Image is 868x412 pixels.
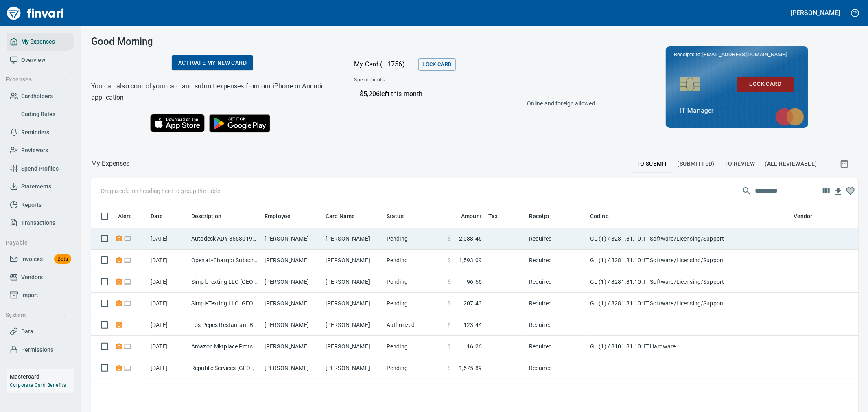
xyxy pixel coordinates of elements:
[7,322,74,341] a: Data
[7,178,74,196] a: Statements
[6,75,67,85] span: Expenses
[383,357,444,379] td: Pending
[91,36,334,47] h3: Good Morning
[123,257,132,263] span: Online transaction
[265,211,301,221] span: Employee
[526,271,587,293] td: Required
[21,37,55,47] span: My Expenses
[590,211,619,221] span: Coding
[2,308,70,323] button: System
[529,211,549,221] span: Receipt
[261,250,322,271] td: [PERSON_NAME]
[461,211,482,221] span: Amount
[261,357,322,379] td: [PERSON_NAME]
[383,250,444,271] td: Pending
[261,314,322,336] td: [PERSON_NAME]
[387,211,404,221] span: Status
[587,271,790,293] td: GL (1) / 8281.81.10: IT Software/Licensing/Support
[91,81,334,103] h6: You can also control your card and submit expenses from our iPhone or Android application.
[7,51,74,69] a: Overview
[383,314,444,336] td: Authorized
[526,314,587,336] td: Required
[265,211,291,221] span: Employee
[322,228,383,250] td: [PERSON_NAME]
[674,50,800,59] p: Receipts to:
[348,99,595,107] p: Online and foreign allowed
[322,293,383,314] td: [PERSON_NAME]
[191,211,222,221] span: Description
[772,104,808,130] img: mastercard.svg
[123,344,132,349] span: Online transaction
[322,314,383,336] td: [PERSON_NAME]
[360,89,591,99] p: $5,206 left this month
[724,159,755,169] span: To Review
[7,214,74,232] a: Transactions
[21,218,55,228] span: Transactions
[418,58,455,71] button: Lock Card
[488,211,508,221] span: Tax
[21,145,48,156] span: Reviewers
[387,211,414,221] span: Status
[587,228,790,250] td: GL (1) / 8281.81.10: IT Software/Licensing/Support
[7,33,74,51] a: My Expenses
[21,345,53,355] span: Permissions
[188,250,261,271] td: Openai *Chatgpt Subscr [GEOGRAPHIC_DATA] [GEOGRAPHIC_DATA]
[7,341,74,359] a: Permissions
[7,141,74,160] a: Reviewers
[467,342,482,351] span: 16.26
[10,372,74,381] h6: Mastercard
[450,211,482,221] span: Amount
[5,3,66,23] a: Finvari
[172,55,253,70] a: Activate my new card
[7,160,74,178] a: Spend Profiles
[791,9,840,17] h5: [PERSON_NAME]
[147,314,188,336] td: [DATE]
[188,271,261,293] td: SimpleTexting LLC [GEOGRAPHIC_DATA] [GEOGRAPHIC_DATA]
[832,185,844,197] button: Download Table
[118,211,142,221] span: Alert
[21,254,43,264] span: Invoices
[123,300,132,306] span: Online transaction
[526,336,587,357] td: Required
[794,211,813,221] span: Vendor
[188,314,261,336] td: Los Pepes Restaurant Battle Ground [GEOGRAPHIC_DATA]
[188,228,261,250] td: Autodesk ADY 8553019562 CA
[115,322,123,327] span: Receipt Required
[459,364,482,372] span: 1,575.89
[2,72,70,87] button: Expenses
[147,293,188,314] td: [DATE]
[743,79,787,89] span: Lock Card
[123,365,132,370] span: Online transaction
[150,114,205,132] img: Download on the App Store
[737,77,794,92] button: Lock Card
[6,310,67,320] span: System
[459,234,482,243] span: 2,088.46
[178,58,247,68] span: Activate my new card
[680,106,794,116] p: IT Manager
[326,211,365,221] span: Card Name
[636,159,668,169] span: To Submit
[383,228,444,250] td: Pending
[2,235,70,250] button: Payable
[422,60,451,69] span: Lock Card
[151,211,174,221] span: Date
[322,271,383,293] td: [PERSON_NAME]
[702,50,787,58] span: [EMAIL_ADDRESS][DOMAIN_NAME]
[820,185,832,197] button: Choose columns to display
[590,211,609,221] span: Coding
[526,293,587,314] td: Required
[383,336,444,357] td: Pending
[21,127,49,138] span: Reminders
[261,336,322,357] td: [PERSON_NAME]
[7,286,74,305] a: Import
[115,236,123,241] span: Receipt Required
[322,357,383,379] td: [PERSON_NAME]
[765,159,817,169] span: (All Reviewable)
[191,211,232,221] span: Description
[188,293,261,314] td: SimpleTexting LLC [GEOGRAPHIC_DATA] [GEOGRAPHIC_DATA]
[448,321,451,329] span: $
[488,211,498,221] span: Tax
[188,336,261,357] td: Amazon Mktplace Pmts [DOMAIN_NAME][URL] WA
[147,357,188,379] td: [DATE]
[464,299,482,307] span: 207.43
